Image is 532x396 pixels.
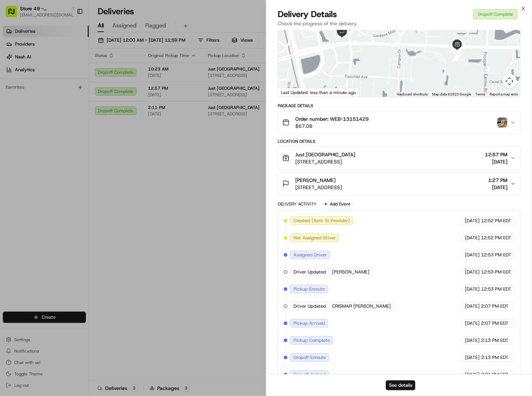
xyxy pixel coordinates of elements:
p: Welcome 👋 [7,28,130,40]
img: Nash [7,7,21,21]
span: [DATE] [465,218,480,224]
span: Order number: WEB-13151429 [295,115,369,123]
a: 📗Knowledge Base [4,156,57,169]
span: 2:07 PM EDT [481,303,508,309]
button: Add Event [321,200,353,208]
div: 36 [452,50,460,58]
span: Pickup Enroute [293,286,325,292]
div: 38 [452,53,460,61]
div: Package Details [278,103,521,109]
a: Open this area in Google Maps (opens a new window) [280,88,303,97]
span: [DATE] [465,337,480,344]
span: 12:53 PM EDT [481,269,511,275]
span: [PERSON_NAME] [295,177,336,184]
div: 40 [457,43,465,51]
button: Just [GEOGRAPHIC_DATA][STREET_ADDRESS]12:57 PM[DATE] [278,147,520,170]
button: [PERSON_NAME][STREET_ADDRESS]1:27 PM[DATE] [278,172,520,195]
span: [DATE] [465,371,480,378]
span: Pickup Complete [293,337,330,344]
img: Regen Pajulas [7,123,19,134]
span: 2:13 PM EDT [481,337,508,344]
p: Check the progress of the delivery. [278,20,521,27]
button: Map camera controls [502,74,517,88]
span: 12:57 PM [485,151,507,158]
span: Created (Sent To Provider) [293,218,350,224]
span: [DATE] [485,158,507,165]
span: 12:52 PM EDT [481,218,511,224]
button: See all [111,91,130,100]
span: [DATE] [465,252,480,258]
img: photo_proof_of_delivery image [497,118,507,127]
div: Delivery Activity [278,201,317,207]
div: 1 [482,66,490,74]
span: Just [GEOGRAPHIC_DATA] [295,151,355,158]
span: [STREET_ADDRESS] [295,184,342,191]
span: Map data ©2025 Google [432,92,471,96]
span: Dropoff Enroute [293,354,326,361]
span: 1:27 PM [488,177,507,184]
span: • [96,110,98,116]
div: We're available if you need us! [32,75,98,81]
span: 12:52 PM EDT [481,235,511,241]
input: Clear [19,46,118,53]
span: Dropoff Arrived [293,371,326,378]
span: $67.08 [295,123,369,130]
div: Last Updated: less than a minute ago [278,88,359,97]
span: Driver Updated [293,303,326,309]
span: Assigned Driver [293,252,327,258]
span: [DATE] [488,184,507,191]
span: CRISMAR [PERSON_NAME] [332,303,391,309]
img: 1736555255976-a54dd68f-1ca7-489b-9aae-adbdc363a1c4 [14,130,20,136]
span: API Documentation [67,159,114,166]
span: [DATE] [465,235,480,241]
div: 39 [450,45,458,53]
span: [PERSON_NAME] [PERSON_NAME] [22,110,94,116]
span: [DATE] [465,354,480,361]
span: 2:13 PM EDT [481,354,508,361]
img: 1736555255976-a54dd68f-1ca7-489b-9aae-adbdc363a1c4 [7,68,20,81]
button: Keyboard shortcuts [397,92,428,97]
span: [DATE] [100,110,114,116]
span: Driver Updated [293,269,326,275]
a: Powered byPylon [50,176,86,182]
span: Pylon [71,177,86,182]
span: Regen Pajulas [22,130,52,135]
span: Delivery Details [278,9,337,20]
span: [DATE] [465,269,480,275]
span: Not Assigned Driver [293,235,336,241]
div: Past conversations [7,93,48,98]
span: [DATE] [465,286,480,292]
span: [PERSON_NAME] [332,269,369,275]
div: Location Details [278,139,521,144]
span: • [53,130,56,135]
div: 41 [390,40,398,47]
div: 📗 [7,160,13,166]
span: 2:07 PM EDT [481,320,508,327]
button: Start new chat [121,70,130,79]
span: [STREET_ADDRESS] [295,158,355,165]
div: Start new chat [32,68,117,75]
span: 2:21 PM EDT [481,371,508,378]
span: Pickup Arrived [293,320,325,327]
button: Order number: WEB-13151429$67.08photo_proof_of_delivery image [278,111,520,134]
span: Knowledge Base [14,159,55,166]
img: Google [280,88,303,97]
a: Terms (opens in new tab) [475,92,485,96]
a: Report a map error [490,92,518,96]
img: 1727276513143-84d647e1-66c0-4f92-a045-3c9f9f5dfd92 [15,68,28,81]
span: [DATE] [465,303,480,309]
div: 💻 [60,160,66,166]
button: See details [386,380,415,390]
img: 1736555255976-a54dd68f-1ca7-489b-9aae-adbdc363a1c4 [14,111,20,116]
span: [DATE] [57,130,72,135]
span: 12:53 PM EDT [481,252,511,258]
a: 💻API Documentation [57,156,117,169]
span: 12:53 PM EDT [481,286,511,292]
img: Joana Marie Avellanoza [7,104,19,115]
span: [DATE] [465,320,480,327]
